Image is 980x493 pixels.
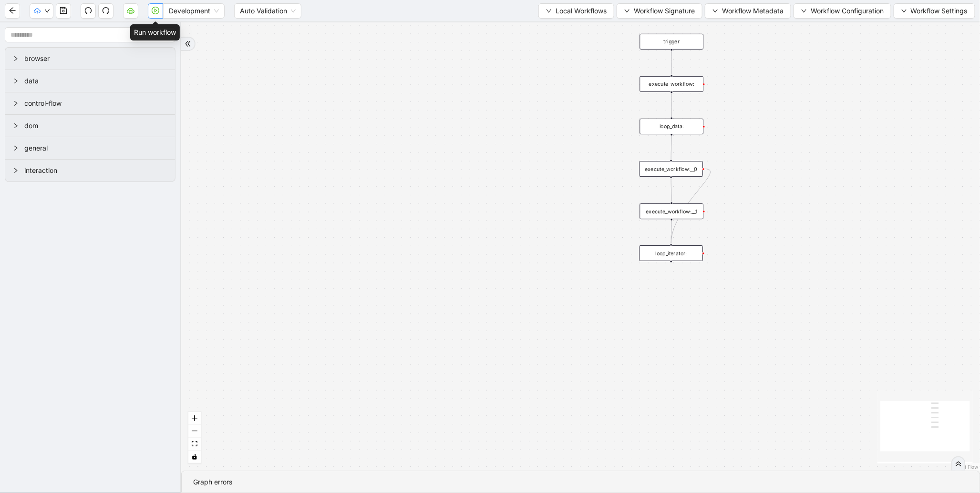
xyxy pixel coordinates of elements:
[98,3,113,19] button: redo
[5,3,20,19] button: arrow-left
[34,8,41,14] span: cloud-upload
[538,3,614,19] button: downLocal Workflows
[24,98,167,109] span: control-flow
[640,34,704,50] div: trigger
[640,161,703,177] div: execute_workflow:__0
[894,3,975,19] button: downWorkflow Settings
[5,115,175,137] div: dom
[801,8,807,14] span: down
[13,168,19,173] span: right
[130,24,180,40] div: Run workflow
[666,268,676,278] span: plus-circle
[188,412,201,425] button: zoom in
[712,8,718,14] span: down
[123,3,138,19] button: cloud-server
[193,477,968,487] div: Graph errors
[640,119,704,134] div: loop_data:
[30,3,53,19] button: cloud-uploaddown
[556,6,607,16] span: Local Workflows
[127,7,134,14] span: cloud-server
[188,425,201,438] button: zoom out
[169,4,219,18] span: Development
[188,451,201,463] button: toggle interactivity
[24,53,167,64] span: browser
[13,78,19,84] span: right
[955,461,962,467] span: double-right
[84,7,92,14] span: undo
[24,165,167,176] span: interaction
[13,123,19,129] span: right
[60,7,67,14] span: save
[546,8,552,14] span: down
[148,3,163,19] button: play-circle
[640,245,703,261] div: loop_iterator:
[705,3,791,19] button: downWorkflow Metadata
[9,7,16,14] span: arrow-left
[56,3,71,19] button: save
[102,7,110,14] span: redo
[5,160,175,181] div: interaction
[640,245,703,261] div: loop_iterator:plus-circle
[5,48,175,70] div: browser
[722,6,784,16] span: Workflow Metadata
[624,8,630,14] span: down
[13,101,19,106] span: right
[671,178,672,201] g: Edge from execute_workflow:__0 to execute_workflow:__1
[13,56,19,61] span: right
[671,169,711,244] g: Edge from execute_workflow:__0 to loop_iterator:
[811,6,884,16] span: Workflow Configuration
[901,8,907,14] span: down
[5,92,175,114] div: control-flow
[5,137,175,159] div: general
[640,203,704,219] div: execute_workflow:__1
[24,121,167,131] span: dom
[24,76,167,86] span: data
[911,6,968,16] span: Workflow Settings
[13,145,19,151] span: right
[671,136,672,159] g: Edge from loop_data: to execute_workflow:__0
[617,3,702,19] button: downWorkflow Signature
[185,40,191,47] span: double-right
[152,7,159,14] span: play-circle
[634,6,695,16] span: Workflow Signature
[794,3,891,19] button: downWorkflow Configuration
[640,76,704,92] div: execute_workflow:
[240,4,296,18] span: Auto Validation
[5,70,175,92] div: data
[188,438,201,451] button: fit view
[954,464,979,470] a: React Flow attribution
[24,143,167,153] span: general
[81,3,96,19] button: undo
[44,8,50,14] span: down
